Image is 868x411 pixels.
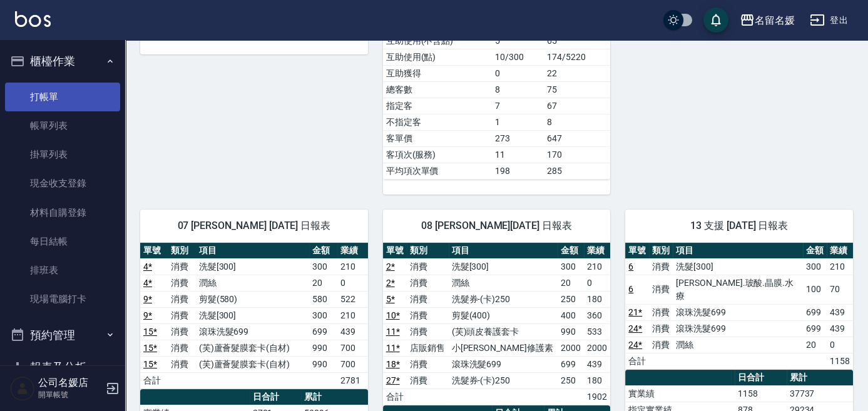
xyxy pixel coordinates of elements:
[383,81,493,98] td: 總客數
[492,114,544,130] td: 1
[383,49,493,65] td: 互助使用(點)
[544,98,610,114] td: 67
[827,320,853,337] td: 439
[449,291,558,307] td: 洗髮券-(卡)250
[337,258,368,275] td: 210
[168,307,195,323] td: 消費
[250,389,302,405] th: 日合計
[407,243,449,259] th: 類別
[196,356,310,372] td: (芙)蘆薈髮膜套卡(自材)
[383,163,493,179] td: 平均項次單價
[492,163,544,179] td: 198
[805,9,853,32] button: 登出
[5,351,120,383] button: 報表及分析
[168,323,195,340] td: 消費
[628,261,633,271] a: 6
[492,81,544,98] td: 8
[544,130,610,146] td: 647
[309,291,337,307] td: 580
[584,356,610,372] td: 439
[628,284,633,294] a: 6
[168,243,195,259] th: 類別
[558,323,584,340] td: 990
[5,169,120,198] a: 現金收支登錄
[492,98,544,114] td: 7
[407,356,449,372] td: 消費
[383,65,493,81] td: 互助獲得
[196,275,310,291] td: 潤絲
[38,377,102,389] h5: 公司名媛店
[544,146,610,163] td: 170
[640,220,838,232] span: 13 支援 [DATE] 日報表
[649,243,673,259] th: 類別
[449,372,558,388] td: 洗髮券-(卡)250
[673,304,803,320] td: 滾珠洗髮699
[544,163,610,179] td: 285
[449,258,558,275] td: 洗髮[300]
[140,243,368,389] table: a dense table
[407,258,449,275] td: 消費
[196,307,310,323] td: 洗髮[300]
[544,65,610,81] td: 22
[673,243,803,259] th: 項目
[407,275,449,291] td: 消費
[309,356,337,372] td: 990
[407,372,449,388] td: 消費
[544,81,610,98] td: 75
[827,275,853,304] td: 70
[196,340,310,356] td: (芙)蘆薈髮膜套卡(自材)
[5,198,120,227] a: 材料自購登錄
[625,243,649,259] th: 單號
[544,49,610,65] td: 174/5220
[383,146,493,163] td: 客項次(服務)
[5,256,120,285] a: 排班表
[673,258,803,275] td: 洗髮[300]
[558,258,584,275] td: 300
[544,33,610,49] td: 65
[803,243,827,259] th: 金額
[584,258,610,275] td: 210
[558,291,584,307] td: 250
[10,376,35,401] img: Person
[673,320,803,337] td: 滾珠洗髮699
[755,13,795,28] div: 名留名媛
[673,337,803,353] td: 潤絲
[584,388,610,405] td: 1902
[309,275,337,291] td: 20
[584,243,610,259] th: 業績
[703,8,728,33] button: save
[196,323,310,340] td: 滾珠洗髮699
[584,275,610,291] td: 0
[5,111,120,140] a: 帳單列表
[407,291,449,307] td: 消費
[38,389,102,400] p: 開單帳號
[625,353,649,369] td: 合計
[584,372,610,388] td: 180
[735,8,800,33] button: 名留名媛
[803,320,827,337] td: 699
[449,243,558,259] th: 項目
[584,307,610,323] td: 360
[337,243,368,259] th: 業績
[584,291,610,307] td: 180
[584,340,610,356] td: 2000
[337,275,368,291] td: 0
[558,243,584,259] th: 金額
[449,356,558,372] td: 滾珠洗髮699
[544,114,610,130] td: 8
[827,337,853,353] td: 0
[309,243,337,259] th: 金額
[449,275,558,291] td: 潤絲
[383,33,493,49] td: 互助使用(不含點)
[649,258,673,275] td: 消費
[5,83,120,111] a: 打帳單
[337,340,368,356] td: 700
[337,323,368,340] td: 439
[383,388,407,405] td: 合計
[196,258,310,275] td: 洗髮[300]
[5,285,120,313] a: 現場電腦打卡
[827,258,853,275] td: 210
[649,337,673,353] td: 消費
[558,372,584,388] td: 250
[558,340,584,356] td: 2000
